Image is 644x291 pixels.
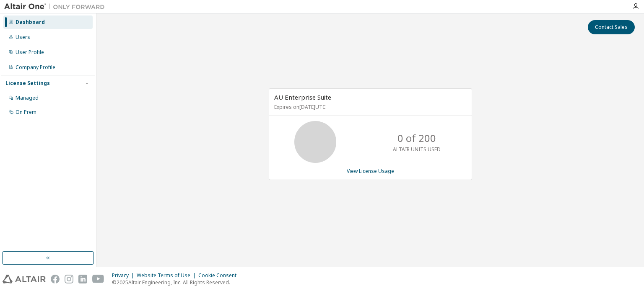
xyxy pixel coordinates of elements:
[137,272,198,279] div: Website Terms of Use
[5,80,50,87] div: License Settings
[347,167,394,175] a: View License Usage
[3,275,46,283] img: altair_logo.svg
[112,272,137,279] div: Privacy
[16,95,39,101] div: Managed
[393,146,441,153] p: ALTAIR UNITS USED
[112,279,241,286] p: © 2025 Altair Engineering, Inc. All Rights Reserved.
[78,275,87,283] img: linkedin.svg
[16,34,30,41] div: Users
[92,275,104,283] img: youtube.svg
[4,3,109,11] img: Altair One
[51,275,60,283] img: facebook.svg
[65,275,73,283] img: instagram.svg
[274,93,331,101] span: AU Enterprise Suite
[16,109,36,116] div: On Prem
[397,131,436,145] p: 0 of 200
[16,19,45,26] div: Dashboard
[274,103,465,111] p: Expires on [DATE] UTC
[16,49,44,56] div: User Profile
[16,64,55,71] div: Company Profile
[588,20,635,34] button: Contact Sales
[198,272,241,279] div: Cookie Consent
